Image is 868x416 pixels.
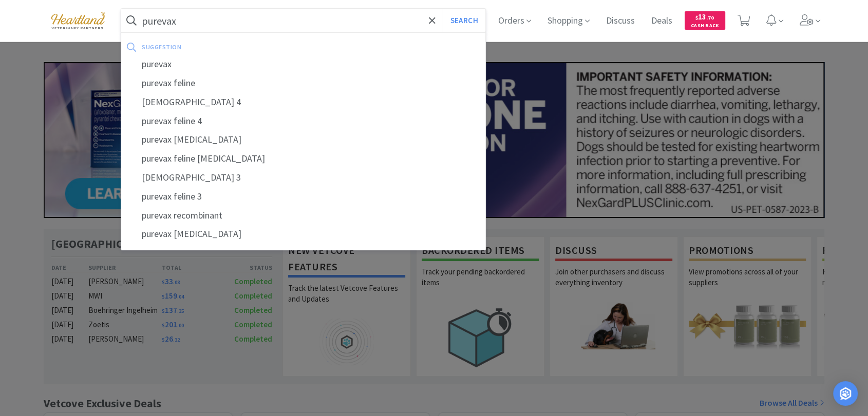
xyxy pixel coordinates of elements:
[121,93,485,112] div: [DEMOGRAPHIC_DATA] 4
[142,39,330,55] div: suggestion
[695,12,714,22] span: 13
[121,225,485,244] div: purevax [MEDICAL_DATA]
[685,7,725,34] a: $13.70Cash Back
[121,112,485,131] div: purevax feline 4
[121,74,485,93] div: purevax feline
[121,9,485,32] input: Search by item, sku, manufacturer, ingredient, size...
[121,187,485,206] div: purevax feline 3
[121,149,485,168] div: purevax feline [MEDICAL_DATA]
[121,206,485,225] div: purevax recombinant
[706,14,714,21] span: . 70
[691,23,719,30] span: Cash Back
[121,55,485,74] div: purevax
[44,6,112,34] img: cad7bdf275c640399d9c6e0c56f98fd2_10.png
[647,16,676,26] a: Deals
[121,130,485,149] div: purevax [MEDICAL_DATA]
[602,16,639,26] a: Discuss
[695,14,698,21] span: $
[833,381,858,406] div: Open Intercom Messenger
[121,168,485,187] div: [DEMOGRAPHIC_DATA] 3
[443,9,485,32] button: Search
